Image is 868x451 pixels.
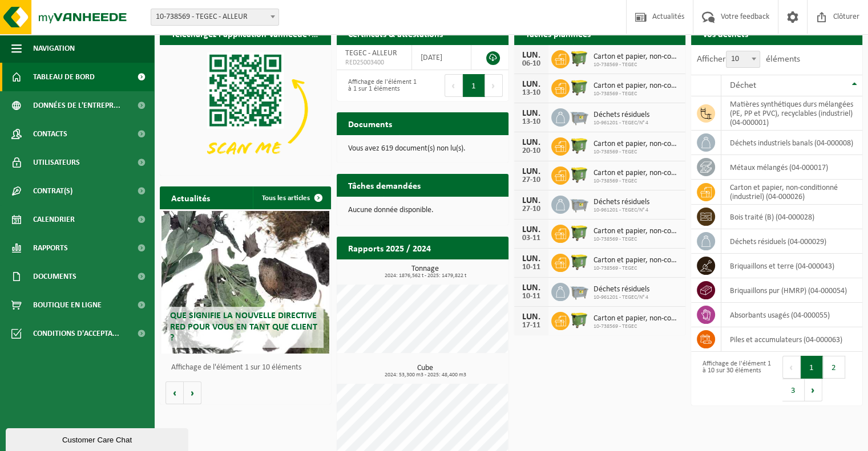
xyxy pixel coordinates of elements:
span: 10 [726,51,760,68]
img: WB-2500-GAL-GY-04 [570,281,589,300]
button: 2 [823,356,845,379]
div: 13-10 [520,89,543,97]
span: Déchets résiduels [594,198,649,207]
span: Rapports [33,234,68,262]
div: LUN. [520,80,543,89]
span: Carton et papier, non-conditionné (industriel) [594,169,680,178]
td: briquaillons pur (HMRP) (04-000054) [721,278,862,303]
span: 10 [726,51,760,67]
div: LUN. [520,312,543,322]
a: Tous les articles [253,186,330,209]
p: Aucune donnée disponible. [348,206,496,214]
button: 1 [801,356,823,379]
button: 1 [463,74,485,97]
h2: Rapports 2025 / 2024 [337,237,442,259]
span: Conditions d'accepta... [33,319,119,348]
img: WB-2500-GAL-GY-04 [570,194,589,213]
span: 10-738569 - TEGEC [594,91,680,97]
button: 3 [782,379,805,401]
a: Consulter les rapports [409,259,507,282]
span: 10-738569 - TEGEC [594,149,680,156]
td: Piles et accumulateurs (04-000063) [721,327,862,352]
button: Next [805,379,822,401]
span: Carton et papier, non-conditionné (industriel) [594,314,680,323]
span: Déchets résiduels [594,111,649,120]
button: Volgende [184,381,201,404]
button: Previous [782,356,801,379]
span: 10-738569 - TEGEC [594,236,680,243]
span: Déchets résiduels [594,285,649,294]
span: Contrat(s) [33,177,72,205]
img: WB-1100-HPE-GN-50 [570,136,589,155]
div: LUN. [520,254,543,263]
span: Contacts [33,120,67,148]
span: 10-738569 - TEGEC [594,265,680,272]
h3: Tonnage [342,265,508,279]
p: Affichage de l'élément 1 sur 10 éléments [171,364,325,372]
span: 10-738569 - TEGEC [594,62,680,68]
span: 2024: 53,300 m3 - 2025: 48,400 m3 [342,372,508,378]
td: carton et papier, non-conditionné (industriel) (04-000026) [721,180,862,205]
span: RED25003400 [345,58,403,67]
img: WB-1100-HPE-GN-50 [570,48,589,68]
img: WB-1100-HPE-GN-50 [570,223,589,242]
div: LUN. [520,225,543,234]
div: LUN. [520,196,543,205]
button: Previous [445,74,463,97]
iframe: chat widget [6,426,191,451]
span: Déchet [730,81,756,90]
span: Carton et papier, non-conditionné (industriel) [594,52,680,62]
div: 20-10 [520,147,543,155]
div: 27-10 [520,205,543,213]
span: Carton et papier, non-conditionné (industriel) [594,82,680,91]
div: LUN. [520,109,543,118]
h2: Documents [337,112,403,135]
div: 10-11 [520,263,543,271]
span: 10-738569 - TEGEC - ALLEUR [151,9,279,26]
div: 06-10 [520,60,543,68]
td: déchets industriels banals (04-000008) [721,131,862,155]
div: 27-10 [520,176,543,184]
span: Calendrier [33,205,75,234]
h3: Cube [342,364,508,378]
div: 10-11 [520,292,543,300]
td: bois traité (B) (04-000028) [721,205,862,229]
td: déchets résiduels (04-000029) [721,229,862,254]
span: 10-738569 - TEGEC - ALLEUR [151,9,278,25]
img: WB-1100-HPE-GN-50 [570,165,589,184]
span: Carton et papier, non-conditionné (industriel) [594,256,680,265]
h2: Tâches demandées [337,174,432,196]
button: Next [485,74,503,97]
img: Download de VHEPlus App [160,45,331,173]
span: Navigation [33,34,75,63]
span: Carton et papier, non-conditionné (industriel) [594,227,680,236]
span: Utilisateurs [33,148,80,177]
h2: Actualités [160,186,221,209]
span: Que signifie la nouvelle directive RED pour vous en tant que client ? [170,311,317,342]
img: WB-1100-HPE-GN-50 [570,252,589,271]
span: Tableau de bord [33,63,95,91]
div: LUN. [520,51,543,60]
label: Afficher éléments [697,55,800,64]
p: Vous avez 619 document(s) non lu(s). [348,145,496,153]
img: WB-1100-HPE-GN-50 [570,78,589,97]
td: métaux mélangés (04-000017) [721,155,862,180]
img: WB-2500-GAL-GY-04 [570,107,589,126]
td: [DATE] [412,45,471,70]
td: matières synthétiques durs mélangées (PE, PP et PVC), recyclables (industriel) (04-000001) [721,96,862,131]
span: Boutique en ligne [33,291,102,319]
div: 13-10 [520,118,543,126]
div: LUN. [520,167,543,176]
td: absorbants usagés (04-000055) [721,303,862,327]
span: 10-961201 - TEGEC/N° 4 [594,294,649,301]
span: TEGEC - ALLEUR [345,49,397,58]
span: 10-961201 - TEGEC/N° 4 [594,207,649,214]
div: 03-11 [520,234,543,242]
td: briquaillons et terre (04-000043) [721,254,862,278]
div: Affichage de l'élément 1 à 10 sur 30 éléments [697,355,771,403]
span: 10-738569 - TEGEC [594,178,680,185]
span: Données de l'entrepr... [33,91,120,120]
img: WB-1100-HPE-GN-50 [570,310,589,330]
span: 10-738569 - TEGEC [594,323,680,330]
